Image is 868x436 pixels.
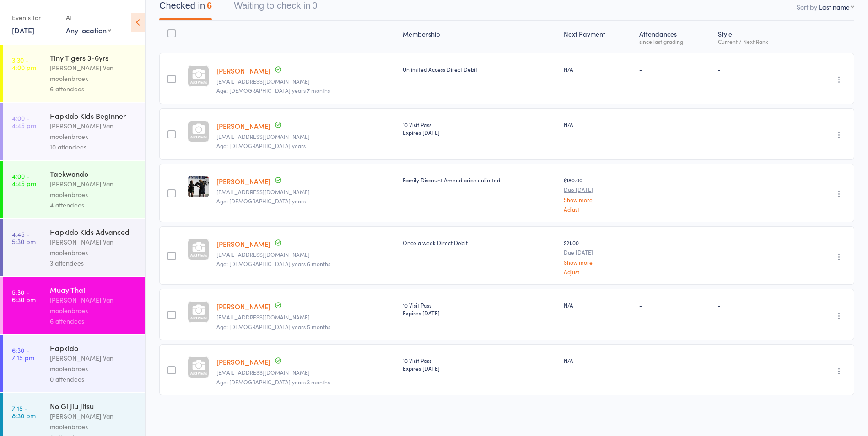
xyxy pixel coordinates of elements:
[3,45,145,102] a: 3:30 -4:00 pmTiny Tigers 3-6yrs[PERSON_NAME] Van moolenbroek6 attendees
[403,301,556,317] div: 10 Visit Pass
[560,25,636,49] div: Next Payment
[216,133,395,140] small: aje1973@hotmail.com
[50,121,137,142] div: [PERSON_NAME] Van moolenbroek
[564,301,632,309] div: N/A
[718,356,799,364] div: -
[12,404,36,419] time: 7:15 - 8:30 pm
[718,176,799,184] div: -
[188,176,209,197] img: image1749600190.png
[216,66,270,75] a: [PERSON_NAME]
[50,237,137,258] div: [PERSON_NAME] Van moolenbroek
[819,2,850,11] div: Last name
[718,301,799,309] div: -
[564,121,632,128] div: N/A
[50,411,137,432] div: [PERSON_NAME] Van moolenbroek
[216,176,270,186] a: [PERSON_NAME]
[216,357,270,367] a: [PERSON_NAME]
[403,364,556,372] div: Expires [DATE]
[50,401,137,411] div: No Gi Jiu Jitsu
[399,25,560,49] div: Membership
[564,259,632,265] a: Show more
[403,176,556,184] div: Family Discount Amend price unlimted
[12,25,34,35] a: [DATE]
[216,189,395,195] small: skyea1993@gmail.com
[50,343,137,353] div: Hapkido
[564,206,632,212] a: Adjust
[50,53,137,63] div: Tiny Tigers 3-6yrs
[50,316,137,326] div: 6 attendees
[50,285,137,295] div: Muay Thai
[639,176,711,184] div: -
[403,356,556,372] div: 10 Visit Pass
[564,176,632,212] div: $180.00
[718,65,799,73] div: -
[718,239,799,246] div: -
[216,323,330,330] span: Age: [DEMOGRAPHIC_DATA] years 5 months
[216,369,395,376] small: Hyeyounpia@hotmail.com
[312,0,317,11] div: 0
[50,179,137,200] div: [PERSON_NAME] Van moolenbroek
[216,260,330,267] span: Age: [DEMOGRAPHIC_DATA] years 6 months
[714,25,803,49] div: Style
[403,121,556,136] div: 10 Visit Pass
[12,114,36,129] time: 4:00 - 4:45 pm
[50,200,137,210] div: 4 attendees
[403,65,556,73] div: Unlimited Access Direct Debit
[50,227,137,237] div: Hapkido Kids Advanced
[564,269,632,275] a: Adjust
[50,374,137,384] div: 0 attendees
[50,353,137,374] div: [PERSON_NAME] Van moolenbroek
[3,161,145,218] a: 4:00 -4:45 pmTaekwondo[PERSON_NAME] Van moolenbroek4 attendees
[797,2,817,11] label: Sort by
[639,301,711,309] div: -
[216,121,270,131] a: [PERSON_NAME]
[216,251,395,258] small: jaimesscholten@gmail.com
[66,25,111,35] div: Any location
[3,335,145,392] a: 6:30 -7:15 pmHapkido[PERSON_NAME] Van moolenbroek0 attendees
[216,378,330,386] span: Age: [DEMOGRAPHIC_DATA] years 3 months
[639,65,711,73] div: -
[639,356,711,364] div: -
[564,65,632,73] div: N/A
[216,86,330,94] span: Age: [DEMOGRAPHIC_DATA] years 7 months
[564,186,632,193] small: Due [DATE]
[639,239,711,246] div: -
[50,295,137,316] div: [PERSON_NAME] Van moolenbroek
[12,346,34,361] time: 6:30 - 7:15 pm
[12,288,36,303] time: 5:30 - 6:30 pm
[639,121,711,128] div: -
[636,25,714,49] div: Atten­dances
[12,56,36,71] time: 3:30 - 4:00 pm
[216,142,306,149] span: Age: [DEMOGRAPHIC_DATA] years
[3,219,145,276] a: 4:45 -5:30 pmHapkido Kids Advanced[PERSON_NAME] Van moolenbroek3 attendees
[50,142,137,152] div: 10 attendees
[564,197,632,202] a: Show more
[216,197,306,205] span: Age: [DEMOGRAPHIC_DATA] years
[12,230,36,245] time: 4:45 - 5:30 pm
[3,277,145,334] a: 5:30 -6:30 pmMuay Thai[PERSON_NAME] Van moolenbroek6 attendees
[564,356,632,364] div: N/A
[12,172,36,187] time: 4:00 - 4:45 pm
[718,38,799,44] div: Current / Next Rank
[564,239,632,275] div: $21.00
[12,10,57,25] div: Events for
[50,169,137,179] div: Taekwondo
[216,239,270,249] a: [PERSON_NAME]
[3,103,145,160] a: 4:00 -4:45 pmHapkido Kids Beginner[PERSON_NAME] Van moolenbroek10 attendees
[50,258,137,268] div: 3 attendees
[216,78,395,85] small: skyea1993@gmail.com
[216,314,395,320] small: maxsushko@outlook.com
[403,128,556,136] div: Expires [DATE]
[403,239,556,246] div: Once a week Direct Debit
[50,84,137,94] div: 6 attendees
[50,111,137,121] div: Hapkido Kids Beginner
[216,302,270,311] a: [PERSON_NAME]
[718,121,799,128] div: -
[639,38,711,44] div: since last grading
[66,10,111,25] div: At
[50,63,137,84] div: [PERSON_NAME] Van moolenbroek
[403,309,556,317] div: Expires [DATE]
[207,0,212,11] div: 6
[564,249,632,255] small: Due [DATE]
